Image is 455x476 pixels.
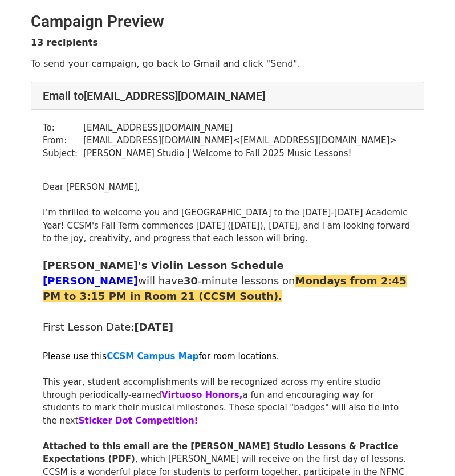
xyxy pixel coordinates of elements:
b: 30 [184,275,198,287]
strong: 13 recipients [31,37,98,48]
b: Mondays from 2:45 PM to 3:15 PM in Room 21 (CCSM South). [43,275,407,302]
div: Dear [PERSON_NAME], I’m thrilled to welcome you and [GEOGRAPHIC_DATA] to the [DATE]-[DATE] Academ... [43,181,412,304]
td: [EMAIL_ADDRESS][DOMAIN_NAME] < [EMAIL_ADDRESS][DOMAIN_NAME] > [83,134,397,147]
font: Please use this for room locations. [43,351,279,361]
td: To: [43,121,83,135]
b: Attached to this email are the [PERSON_NAME] Studio Lessons & Practice Expectations (PDF) [43,441,399,465]
td: Subject: [43,147,83,160]
font: Virtuoso Honors, [161,390,242,400]
h2: Campaign Preview [31,12,424,31]
h4: Email to [EMAIL_ADDRESS][DOMAIN_NAME] [43,89,412,103]
td: [PERSON_NAME] Studio | Welcome to Fall 2025 Music Lessons! [83,147,397,160]
font: will have -minute lessons on [43,259,407,302]
font: [PERSON_NAME] [43,275,138,287]
font: First Lesson Date: [43,321,173,333]
u: [PERSON_NAME]'s Violin Lesson Schedule [43,259,284,271]
a: CCSM Campus Map [107,351,198,361]
font: Sticker Dot Competition! [79,416,198,426]
b: [DATE] [134,321,173,333]
p: To send your campaign, go back to Gmail and click "Send". [31,58,424,70]
td: [EMAIL_ADDRESS][DOMAIN_NAME] [83,121,397,135]
td: From: [43,134,83,147]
